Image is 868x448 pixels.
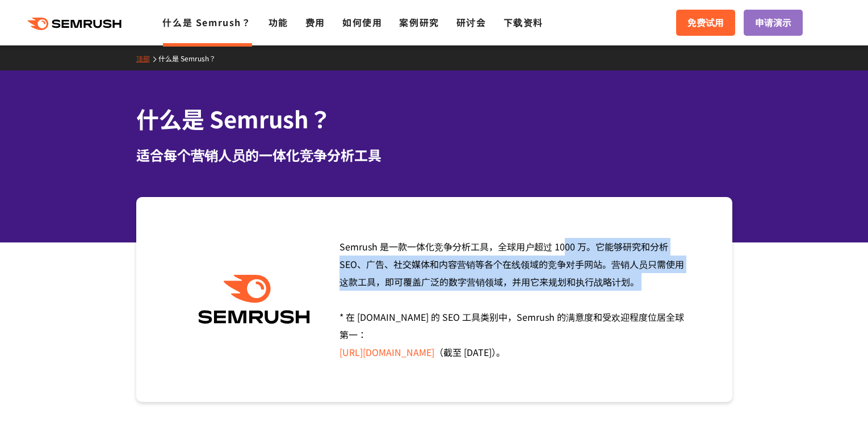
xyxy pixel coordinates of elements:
[192,275,316,324] img: Semrush
[136,145,381,165] font: 适合每个营销人员的一体化竞争分析工具
[339,240,684,288] font: Semrush 是一款一体化竞争分析工具，全球用户超过 1000 万。它能够研究和分析 SEO、广告、社交媒体和内容营销等各个在线领域的竞争对手网站。营销人员只需使用这款工具，即可覆盖广泛的数字...
[504,15,543,29] a: 下载资料
[342,15,382,29] a: 如何使用
[339,345,434,359] a: [URL][DOMAIN_NAME]
[434,345,505,359] font: （截至 [DATE]）。
[136,53,150,63] font: 顶部
[676,10,735,36] a: 免费试用
[136,53,158,63] a: 顶部
[158,53,216,63] font: 什么是 Semrush？
[687,15,724,29] font: 免费试用
[399,15,439,29] a: 案例研究
[339,310,684,341] font: * 在 [DOMAIN_NAME] 的 SEO 工具类别中，Semrush 的满意度和受欢迎程度位居全球第一：
[755,15,791,29] font: 申请演示
[269,15,288,29] a: 功能
[136,102,332,135] font: 什么是 Semrush？
[305,15,325,29] a: 费用
[744,10,803,36] a: 申请演示
[162,15,251,29] a: 什么是 Semrush？
[456,15,487,29] a: 研讨会
[158,53,224,63] a: 什么是 Semrush？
